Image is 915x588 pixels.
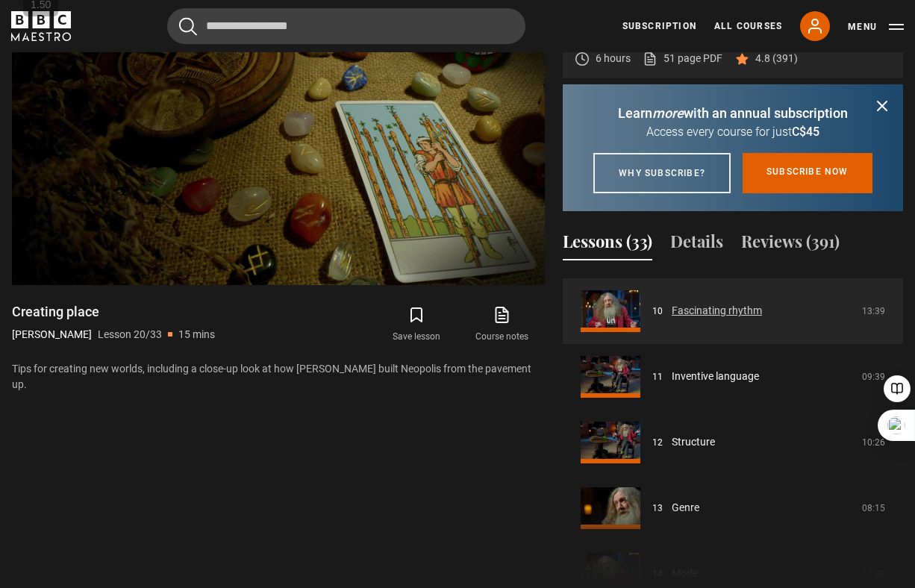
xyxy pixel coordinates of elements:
i: more [652,105,684,121]
button: Details [670,229,723,260]
p: Learn with an annual subscription [581,103,885,123]
a: Course notes [460,303,545,346]
a: Fascinating rhythm [672,303,762,319]
p: [PERSON_NAME] [12,327,92,343]
a: Structure [672,434,715,450]
a: Subscribe now [743,153,872,193]
h1: Creating place [12,303,215,321]
a: All Courses [714,19,782,33]
a: 51 page PDF [643,51,722,66]
a: Why subscribe? [593,153,731,193]
button: Toggle navigation [848,19,904,34]
button: Submit the search query [179,17,197,36]
p: 4.8 (391) [755,51,798,66]
p: Access every course for just [581,123,885,141]
p: Tips for creating new worlds, including a close-up look at how [PERSON_NAME] built Neopolis from ... [12,361,545,392]
button: Save lesson [374,303,459,346]
input: Search [167,8,525,44]
button: Lessons (33) [563,229,652,260]
span: C$45 [792,125,819,139]
p: 6 hours [596,51,631,66]
p: Lesson 20/33 [98,327,162,343]
svg: BBC Maestro [11,11,71,41]
p: 15 mins [178,327,215,343]
button: Reviews (391) [741,229,840,260]
a: Subscription [622,19,696,33]
a: Inventive language [672,369,759,384]
a: Genre [672,500,699,516]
